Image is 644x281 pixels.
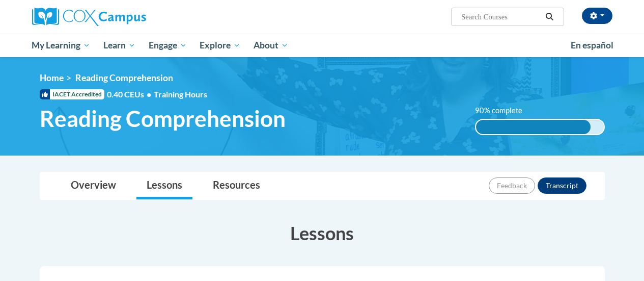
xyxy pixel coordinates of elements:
input: Search Courses [460,11,542,23]
h3: Lessons [40,220,605,246]
a: En español [564,35,620,56]
a: Home [40,72,64,83]
a: Explore [193,34,247,57]
span: My Learning [32,39,90,52]
span: Explore [200,39,240,52]
span: • [147,89,151,99]
a: About [247,34,295,57]
span: Training Hours [154,89,207,99]
span: En español [571,40,613,50]
span: 0.40 CEUs [107,89,154,100]
img: Cox Campus [32,8,146,26]
a: Lessons [136,172,192,199]
div: Main menu [24,34,620,57]
button: Transcript [538,177,586,194]
a: Learn [97,34,142,57]
div: 90% complete [476,120,591,134]
button: Search [542,11,557,23]
span: About [254,39,288,52]
a: My Learning [25,34,97,57]
span: Reading Comprehension [40,105,286,132]
a: Overview [61,172,126,199]
a: Resources [203,172,270,199]
span: Reading Comprehension [75,72,173,83]
a: Engage [142,34,193,57]
label: 90% complete [475,105,534,116]
span: Learn [103,39,135,52]
button: Account Settings [582,8,612,24]
button: Feedback [489,177,535,194]
span: Engage [149,39,187,52]
a: Cox Campus [32,8,215,26]
span: IACET Accredited [40,89,104,99]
